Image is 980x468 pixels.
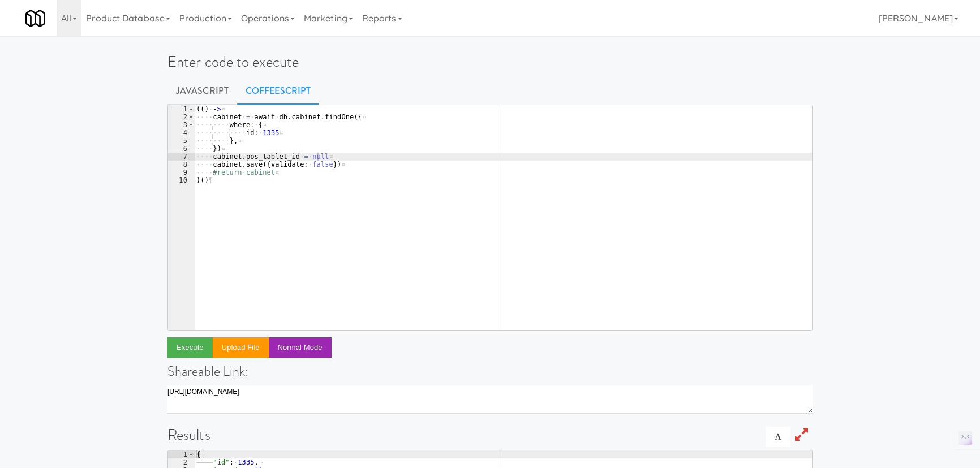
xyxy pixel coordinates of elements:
[168,121,195,129] div: 3
[168,137,195,145] div: 5
[168,153,195,161] div: 7
[168,450,195,458] div: 1
[237,77,319,105] a: CoffeeScript
[167,427,813,443] h1: Results
[168,176,195,184] div: 10
[213,337,269,358] button: Upload file
[168,168,195,176] div: 9
[167,364,813,379] h4: Shareable Link:
[168,161,195,168] div: 8
[168,145,195,153] div: 6
[167,337,213,358] button: Execute
[167,54,813,70] h1: Enter code to execute
[167,77,237,105] a: Javascript
[25,8,45,28] img: Micromart
[168,458,195,466] div: 2
[168,105,195,113] div: 1
[269,337,332,358] button: Normal Mode
[168,129,195,137] div: 4
[167,385,813,414] textarea: [URL][DOMAIN_NAME]
[168,113,195,121] div: 2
